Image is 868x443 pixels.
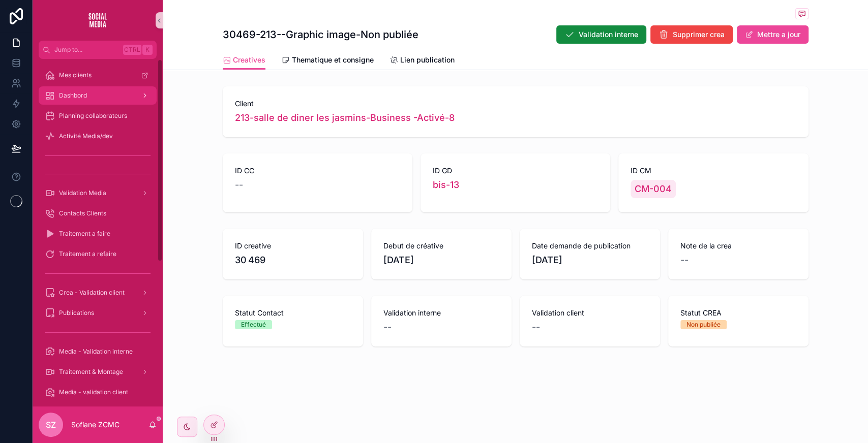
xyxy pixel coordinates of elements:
[39,304,157,322] a: Publications
[39,363,157,381] a: Traitement & Montage
[39,86,157,105] a: Dashbord
[235,253,351,267] span: 30 469
[123,45,141,55] span: Ctrl
[680,253,689,267] span: --
[400,55,455,65] span: Lien publication
[631,166,796,176] span: ID CM
[383,320,392,334] span: --
[39,225,157,243] a: Traitement a faire
[235,111,455,125] a: 213-salle de diner les jasmins-Business -Activé-8
[59,388,128,396] span: Media - validation client
[233,55,265,65] span: Creatives
[292,55,374,65] span: Thematique et consigne
[59,289,125,297] span: Crea - Validation client
[223,27,418,42] h1: 30469-213--Graphic image-Non publiée
[59,189,106,197] span: Validation Media
[39,383,157,401] a: Media - validation client
[680,308,796,318] span: Statut CREA
[383,241,499,251] span: Debut de créative
[39,184,157,202] a: Validation Media
[532,253,648,267] span: [DATE]
[737,25,809,44] button: Mettre a jour
[390,51,455,71] a: Lien publication
[59,309,94,317] span: Publications
[59,112,127,120] span: Planning collaborateurs
[59,132,113,140] span: Activité Media/dev
[383,253,499,267] span: [DATE]
[235,166,400,176] span: ID CC
[54,46,119,54] span: Jump to...
[223,51,265,70] a: Creatives
[39,342,157,361] a: Media - Validation interne
[686,320,721,329] div: Non publiée
[556,25,646,44] button: Validation interne
[39,41,157,59] button: Jump to...CtrlK
[81,12,114,28] img: App logo
[59,250,116,258] span: Traitement a refaire
[59,91,87,100] span: Dashbord
[532,241,648,251] span: Date demande de publication
[59,368,123,376] span: Traitement & Montage
[39,204,157,223] a: Contacts Clients
[673,29,725,40] span: Supprimer crea
[433,166,598,176] span: ID GD
[39,245,157,263] a: Traitement a refaire
[631,180,676,198] a: CM-004
[59,71,92,79] span: Mes clients
[46,419,56,431] span: SZ
[59,209,106,217] span: Contacts Clients
[532,320,540,334] span: --
[39,66,157,84] a: Mes clients
[71,420,119,430] p: Sofiane ZCMC
[235,241,351,251] span: ID creative
[235,99,796,109] span: Client
[650,25,733,44] button: Supprimer crea
[235,308,351,318] span: Statut Contact
[241,320,266,329] div: Effectué
[383,308,499,318] span: Validation interne
[282,51,374,71] a: Thematique et consigne
[39,107,157,125] a: Planning collaborateurs
[680,241,796,251] span: Note de la crea
[33,59,163,406] div: scrollable content
[532,308,648,318] span: Validation client
[579,29,638,40] span: Validation interne
[39,283,157,302] a: Crea - Validation client
[143,46,152,54] span: K
[59,230,110,238] span: Traitement a faire
[39,127,157,145] a: Activité Media/dev
[235,178,243,192] span: --
[59,347,133,356] span: Media - Validation interne
[433,178,459,192] a: bis-13
[635,182,672,196] span: CM-004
